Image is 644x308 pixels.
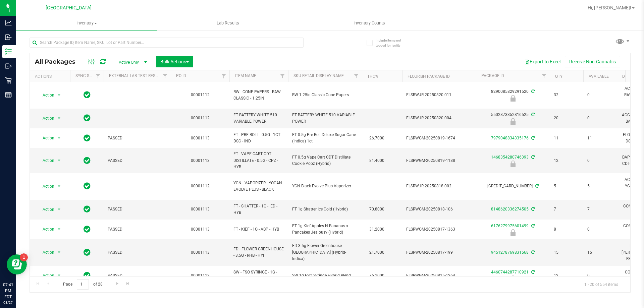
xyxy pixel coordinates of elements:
span: 8 [554,226,579,233]
span: YCN - VAPORIZER - YOCAN - EVOLVE PLUS - BLACK [233,180,284,193]
span: 11 [554,135,579,141]
span: YCN Black Evolve Plus Vaporizer [292,183,358,189]
span: PASSED [108,272,167,279]
div: Quarantine [475,229,551,236]
span: Sync from Compliance System [530,89,535,94]
span: Inventory Counts [344,20,394,26]
span: FLSRWGM-20250819-1674 [406,135,472,141]
a: 4460744287710921 [491,270,529,274]
a: PO ID [176,73,186,78]
div: 5502873352816525 [475,112,551,125]
span: 0 [587,92,613,98]
inline-svg: Inventory [5,48,12,55]
span: [GEOGRAPHIC_DATA] [46,5,92,11]
inline-svg: Inbound [5,34,12,41]
a: Go to the next page [112,279,122,288]
p: 07:41 PM EDT [3,282,13,300]
a: Sync Status [75,73,101,78]
span: Hi, [PERSON_NAME]! [588,5,631,10]
span: FT BATTERY WHITE 510 VARIABLE POWER [233,112,284,125]
span: 32 [554,92,579,98]
div: Quarantine [475,161,551,167]
span: In Sync [84,248,91,257]
span: FLSRWJR-20250820-004 [406,115,472,121]
span: Sync from Compliance System [530,136,535,140]
span: select [55,133,63,143]
span: In Sync [84,181,91,191]
span: RW 1.25in Classic Cone Papers [292,92,358,98]
span: SW 1g FSO Syringe Hybrid Blend [292,272,358,279]
span: In Sync [84,225,91,234]
a: Go to the last page [123,279,133,288]
span: PASSED [108,135,167,141]
span: 26.7000 [366,133,388,143]
iframe: Resource center [7,254,27,274]
a: THC% [367,74,378,79]
span: FT 0.5g Pre-Roll Deluxe Sugar Cane (Indica) 1ct [292,132,358,144]
span: FT 1g Kief Apples N Bananas x Pancakes Jealousy (Hybrid) [292,223,358,236]
a: Item Name [235,73,256,78]
span: 76.1000 [366,271,388,281]
span: FD 3.5g Flower Greenhouse [GEOGRAPHIC_DATA] (Hybrid-Indica) [292,243,358,262]
span: 15 [587,249,613,256]
a: Filter [539,70,550,82]
a: 9451278769831568 [491,250,529,255]
div: 8290085829291520 [475,88,551,102]
span: FLSRWGM-20250818-106 [406,206,472,212]
a: Filter [351,70,362,82]
span: Lab Results [208,20,248,26]
div: Quarantine [475,275,551,282]
a: 00001112 [191,116,210,120]
span: select [55,114,63,123]
span: 7 [587,206,613,212]
span: Action [37,225,55,234]
span: In Sync [84,156,91,165]
span: Include items not tagged for facility [376,38,409,48]
span: FLSRWGM-20250819-1188 [406,158,472,164]
span: 0 [587,158,613,164]
a: 00001112 [191,184,210,188]
span: 0 [587,115,613,121]
span: 0 [587,272,613,279]
span: All Packages [35,58,82,65]
span: In Sync [84,113,91,123]
span: FLSRWJR-20250818-002 [406,183,472,189]
a: Available [589,74,609,79]
button: Bulk Actions [156,56,193,67]
p: 08/27 [3,300,13,305]
span: PASSED [108,249,167,256]
a: 00001113 [191,227,210,232]
span: In Sync [84,133,91,143]
span: FLSRWGM-20250815-1264 [406,272,472,279]
input: 1 [77,279,89,290]
span: 70.8000 [366,204,388,214]
span: Action [37,248,55,257]
span: 12 [554,272,579,279]
a: 6176279975601499 [491,224,529,228]
span: Action [37,133,55,143]
button: Receive Non-Cannabis [565,56,620,67]
span: select [55,225,63,234]
span: 7 [554,206,579,212]
span: Bulk Actions [160,59,189,64]
a: Package ID [481,73,504,78]
span: select [55,90,63,100]
span: Action [37,114,55,123]
span: Action [37,182,55,191]
a: 1468354280746393 [491,155,529,160]
span: 15 [554,249,579,256]
iframe: Resource center unread badge [20,253,28,261]
span: FD - FLOWER GREENHOUSE - 3.5G - RHB - HYI [233,246,284,259]
span: FT 1g Shatter Ice Cold (Hybrid) [292,206,358,212]
a: 00001113 [191,207,210,211]
div: Newly Received [475,95,551,102]
a: Qty [555,74,562,79]
span: select [55,182,63,191]
inline-svg: Analytics [5,19,12,26]
div: Newly Received [475,118,551,125]
span: select [55,156,63,165]
span: 81.4000 [366,156,388,166]
span: select [55,205,63,214]
span: In Sync [84,90,91,100]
